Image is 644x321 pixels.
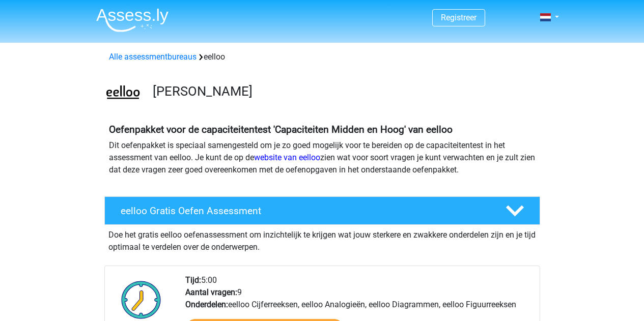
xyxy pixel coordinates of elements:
b: Oefenpakket voor de capaciteitentest 'Capaciteiten Midden en Hoog' van eelloo [109,124,453,135]
div: eelloo [105,51,540,63]
a: Alle assessmentbureaus [109,52,197,62]
p: Dit oefenpakket is speciaal samengesteld om je zo goed mogelijk voor te bereiden op de capaciteit... [109,139,536,176]
a: eelloo Gratis Oefen Assessment [100,196,544,225]
img: Assessly [96,8,169,32]
b: Tijd: [185,275,201,285]
a: website van eelloo [254,153,320,162]
img: eelloo.png [105,75,141,111]
div: Doe het gratis eelloo oefenassessment om inzichtelijk te krijgen wat jouw sterkere en zwakkere on... [104,225,540,253]
b: Aantal vragen: [185,287,237,297]
h4: eelloo Gratis Oefen Assessment [121,205,489,217]
a: Registreer [441,13,477,22]
b: Onderdelen: [185,300,228,309]
h3: [PERSON_NAME] [153,83,532,99]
